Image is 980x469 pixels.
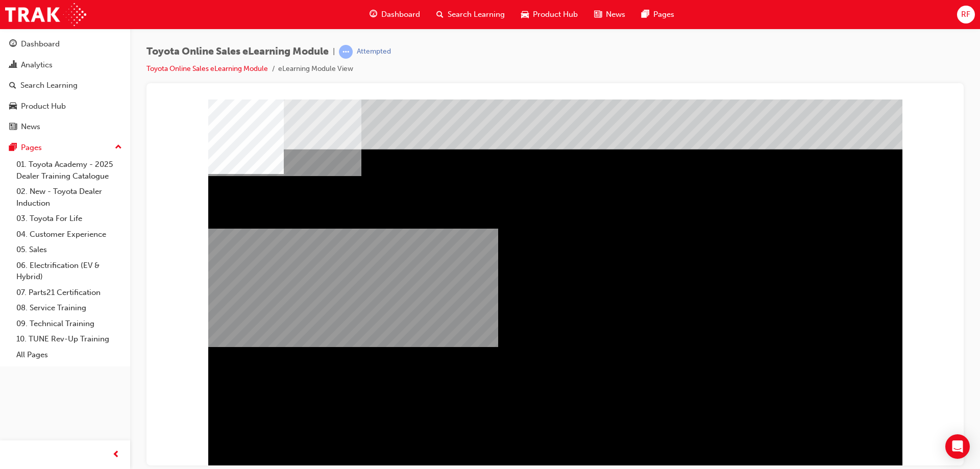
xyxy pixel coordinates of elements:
a: Analytics [4,56,126,75]
a: 02. New - Toyota Dealer Induction [12,184,126,211]
a: 08. Service Training [12,300,126,316]
span: RF [961,9,970,20]
div: Search Learning [20,80,78,91]
li: eLearning Module View [278,63,353,75]
a: Search Learning [4,76,126,95]
span: Product Hub [533,9,578,20]
span: Dashboard [381,9,420,20]
a: 01. Toyota Academy - 2025 Dealer Training Catalogue [12,157,126,184]
div: Attempted [357,47,391,57]
span: pages-icon [642,8,649,21]
a: 04. Customer Experience [12,227,126,242]
a: Toyota Online Sales eLearning Module [146,64,268,73]
a: Product Hub [4,97,126,116]
div: Dashboard [21,38,60,50]
a: news-iconNews [586,4,633,25]
span: news-icon [594,8,602,21]
span: chart-icon [9,61,17,70]
span: Toyota Online Sales eLearning Module [146,46,329,58]
span: car-icon [9,102,17,111]
a: 05. Sales [12,242,126,258]
span: guage-icon [9,40,17,49]
span: prev-icon [112,449,120,461]
button: Pages [4,138,126,157]
a: 07. Parts21 Certification [12,285,126,301]
a: search-iconSearch Learning [428,4,513,25]
a: pages-iconPages [633,4,682,25]
a: 09. Technical Training [12,316,126,332]
a: 03. Toyota For Life [12,211,126,227]
a: guage-iconDashboard [361,4,428,25]
a: car-iconProduct Hub [513,4,586,25]
img: Trak [5,3,86,26]
span: news-icon [9,122,17,132]
div: Analytics [21,59,53,71]
a: 10. TUNE Rev-Up Training [12,331,126,347]
span: search-icon [9,81,16,90]
span: Search Learning [448,9,505,20]
span: News [606,9,625,20]
div: Product Hub [21,101,66,112]
button: DashboardAnalyticsSearch LearningProduct HubNews [4,33,126,138]
span: search-icon [436,8,444,21]
span: learningRecordVerb_ATTEMPT-icon [339,45,353,59]
a: News [4,117,126,136]
div: Pages [21,142,42,154]
button: RF [957,6,975,23]
a: Dashboard [4,35,126,54]
span: guage-icon [370,8,377,21]
div: Open Intercom Messenger [945,434,970,459]
span: | [333,46,335,58]
div: News [21,121,40,133]
a: 06. Electrification (EV & Hybrid) [12,258,126,285]
span: Pages [653,9,674,20]
span: pages-icon [9,143,17,153]
span: up-icon [115,141,122,154]
a: All Pages [12,347,126,363]
span: car-icon [521,8,529,21]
